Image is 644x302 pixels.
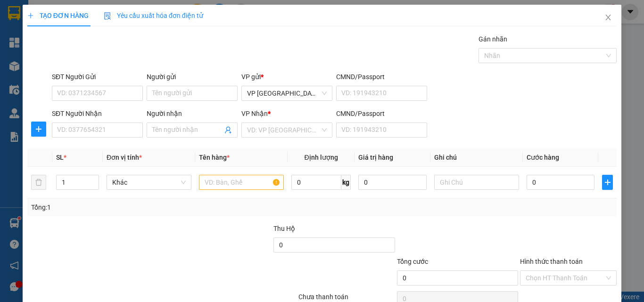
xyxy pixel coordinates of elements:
[341,175,351,190] span: kg
[273,225,295,232] span: Thu Hộ
[247,86,327,100] span: VP Sài Gòn
[147,108,238,119] div: Người nhận
[358,154,393,161] span: Giá trị hàng
[104,12,111,20] img: icon
[27,12,34,19] span: plus
[104,12,203,19] span: Yêu cầu xuất hóa đơn điện tử
[199,175,284,190] input: VD: Bàn, Ghế
[358,175,426,190] input: 0
[304,154,338,161] span: Định lượng
[602,175,613,190] button: plus
[336,72,427,82] div: CMND/Passport
[27,12,89,19] span: TẠO ĐƠN HÀNG
[32,125,46,133] span: plus
[527,154,559,161] span: Cước hàng
[479,35,507,43] label: Gán nhãn
[520,258,583,265] label: Hình thức thanh toán
[147,72,238,82] div: Người gửi
[241,72,332,82] div: VP gửi
[52,72,143,82] div: SĐT Người Gửi
[31,202,249,212] div: Tổng: 1
[336,108,427,119] div: CMND/Passport
[595,5,621,31] button: Close
[604,14,612,21] span: close
[52,108,143,119] div: SĐT Người Nhận
[603,179,612,186] span: plus
[199,154,230,161] span: Tên hàng
[112,175,186,189] span: Khác
[31,175,46,190] button: delete
[434,175,519,190] input: Ghi Chú
[430,148,523,167] th: Ghi chú
[56,154,64,161] span: SL
[397,258,428,265] span: Tổng cước
[224,126,232,134] span: user-add
[241,110,268,117] span: VP Nhận
[31,122,46,137] button: plus
[107,154,142,161] span: Đơn vị tính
